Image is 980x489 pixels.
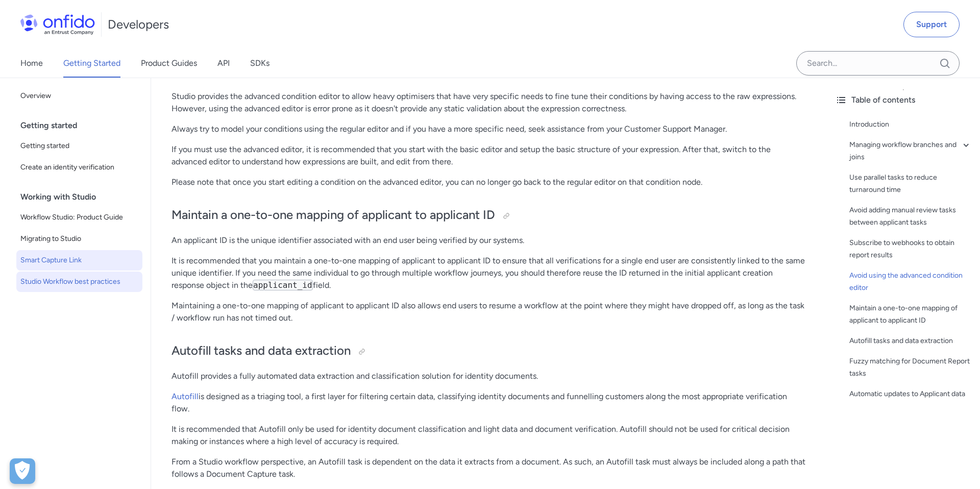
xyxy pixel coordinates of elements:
input: Onfido search input field [796,51,960,76]
span: Workflow Studio: Product Guide [20,211,138,224]
a: Studio Workflow best practices [16,272,142,292]
p: It is recommended that you maintain a one-to-one mapping of applicant to applicant ID to ensure t... [171,255,806,291]
code: applicant_id [253,280,313,290]
p: Autofill provides a fully automated data extraction and classification solution for identity docu... [171,370,806,382]
img: Onfido Logo [20,14,95,35]
p: It is recommended that Autofill only be used for identity document classification and light data ... [171,423,806,448]
a: Avoid using the advanced condition editor [849,270,972,294]
a: Overview [16,86,142,106]
p: Studio provides the advanced condition editor to allow heavy optimisers that have very specific n... [171,90,806,115]
span: Migrating to Studio [20,233,138,245]
a: Maintain a one-to-one mapping of applicant to applicant ID [849,302,972,327]
span: Studio Workflow best practices [20,276,138,288]
div: Working with Studio [20,187,146,207]
a: Subscribe to webhooks to obtain report results [849,237,972,261]
a: Use parallel tasks to reduce turnaround time [849,172,972,196]
p: From a Studio workflow perspective, an Autofill task is dependent on the data it extracts from a ... [171,456,806,480]
p: If you must use the advanced editor, it is recommended that you start with the basic editor and s... [171,143,806,168]
p: Please note that once you start editing a condition on the advanced editor, you can no longer go ... [171,176,806,188]
a: Fuzzy matching for Document Report tasks [849,355,972,380]
a: Managing workflow branches and joins [849,139,972,163]
span: Smart Capture Link [20,254,138,266]
div: Getting started [20,115,146,136]
h1: Developers [108,16,169,33]
a: Getting started [16,136,142,156]
a: Support [903,12,960,37]
span: Overview [20,90,138,102]
a: API [217,49,230,78]
h2: Maintain a one-to-one mapping of applicant to applicant ID [171,207,806,224]
p: is designed as a triaging tool, a first layer for filtering certain data, classifying identity do... [171,390,806,415]
a: Automatic updates to Applicant data [849,388,972,400]
p: Maintaining a one-to-one mapping of applicant to applicant ID also allows end users to resume a w... [171,300,806,324]
a: SDKs [250,49,269,78]
span: Create an identity verification [20,161,138,174]
a: Smart Capture Link [16,250,142,271]
div: Table of contents [835,94,972,106]
a: Getting Started [63,49,120,78]
a: Migrating to Studio [16,229,142,249]
div: Cookie Preferences [10,458,35,484]
h2: Autofill tasks and data extraction [171,343,806,360]
a: Workflow Studio: Product Guide [16,207,142,228]
a: Product Guides [141,49,197,78]
a: Avoid adding manual review tasks between applicant tasks [849,204,972,229]
a: Home [20,49,43,78]
a: Create an identity verification [16,157,142,178]
p: Always try to model your conditions using the regular editor and if you have a more specific need... [171,123,806,135]
a: Introduction [849,118,972,131]
p: An applicant ID is the unique identifier associated with an end user being verified by our systems. [171,234,806,247]
a: Autofill tasks and data extraction [849,335,972,347]
span: Getting started [20,140,138,152]
button: Open Preferences [10,458,35,484]
a: Autofill [171,392,199,401]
